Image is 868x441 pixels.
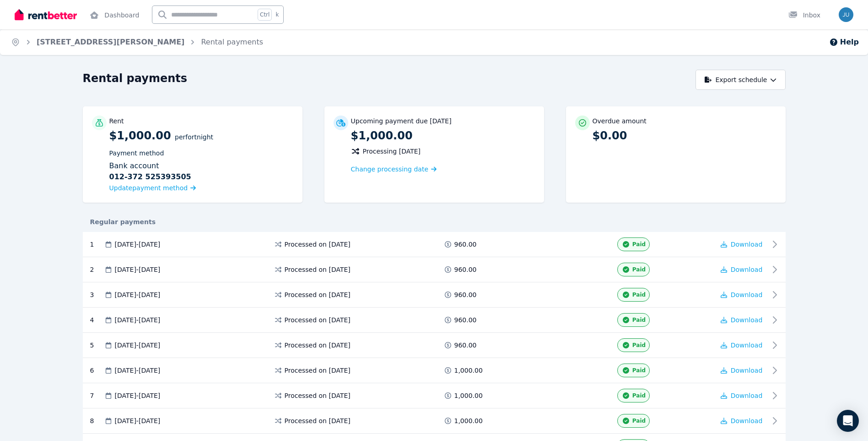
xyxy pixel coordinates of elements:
[115,416,161,425] span: [DATE] - [DATE]
[721,341,763,350] button: Download
[109,184,188,192] span: Update payment method
[632,266,646,273] span: Paid
[593,116,647,126] p: Overdue amount
[721,240,763,249] button: Download
[115,265,161,274] span: [DATE] - [DATE]
[721,366,763,375] button: Download
[285,315,350,325] span: Processed on [DATE]
[721,315,763,325] button: Download
[285,391,350,400] span: Processed on [DATE]
[593,128,776,143] p: $0.00
[363,147,421,156] span: Processing [DATE]
[839,7,853,22] img: Julianne Currie
[90,389,104,402] div: 7
[115,341,161,350] span: [DATE] - [DATE]
[454,315,477,325] span: 960.00
[175,133,213,141] span: per Fortnight
[115,290,161,299] span: [DATE] - [DATE]
[285,265,350,274] span: Processed on [DATE]
[731,266,763,273] span: Download
[90,263,104,276] div: 2
[829,37,859,48] button: Help
[632,316,646,324] span: Paid
[695,70,786,90] button: Export schedule
[285,290,350,299] span: Processed on [DATE]
[285,366,350,375] span: Processed on [DATE]
[37,38,184,46] a: [STREET_ADDRESS][PERSON_NAME]
[351,165,429,174] span: Change processing date
[454,366,483,375] span: 1,000.00
[351,165,437,174] a: Change processing date
[837,410,859,432] div: Open Intercom Messenger
[454,416,483,425] span: 1,000.00
[632,392,646,399] span: Paid
[632,367,646,374] span: Paid
[83,217,786,226] div: Regular payments
[721,290,763,299] button: Download
[275,11,279,18] span: k
[731,367,763,374] span: Download
[109,149,293,158] p: Payment method
[721,265,763,274] button: Download
[90,237,104,251] div: 1
[632,342,646,349] span: Paid
[115,366,161,375] span: [DATE] - [DATE]
[90,313,104,327] div: 4
[83,71,188,86] h1: Rental payments
[731,342,763,349] span: Download
[351,116,452,126] p: Upcoming payment due [DATE]
[109,171,191,182] b: 012-372 525393505
[285,240,350,249] span: Processed on [DATE]
[285,341,350,350] span: Processed on [DATE]
[454,290,477,299] span: 960.00
[115,240,161,249] span: [DATE] - [DATE]
[731,241,763,248] span: Download
[15,8,77,22] img: RentBetter
[632,291,646,298] span: Paid
[109,116,124,126] p: Rent
[731,291,763,298] span: Download
[731,316,763,324] span: Download
[115,391,161,400] span: [DATE] - [DATE]
[721,391,763,400] button: Download
[115,315,161,325] span: [DATE] - [DATE]
[454,391,483,400] span: 1,000.00
[258,9,272,21] span: Ctrl
[632,417,646,424] span: Paid
[454,240,477,249] span: 960.00
[454,265,477,274] span: 960.00
[90,364,104,377] div: 6
[731,417,763,424] span: Download
[90,288,104,302] div: 3
[201,38,263,46] a: Rental payments
[351,128,535,143] p: $1,000.00
[285,416,350,425] span: Processed on [DATE]
[90,338,104,352] div: 5
[109,160,293,182] div: Bank account
[721,416,763,425] button: Download
[632,241,646,248] span: Paid
[109,128,293,193] p: $1,000.00
[731,392,763,399] span: Download
[90,414,104,428] div: 8
[454,341,477,350] span: 960.00
[788,11,820,20] div: Inbox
